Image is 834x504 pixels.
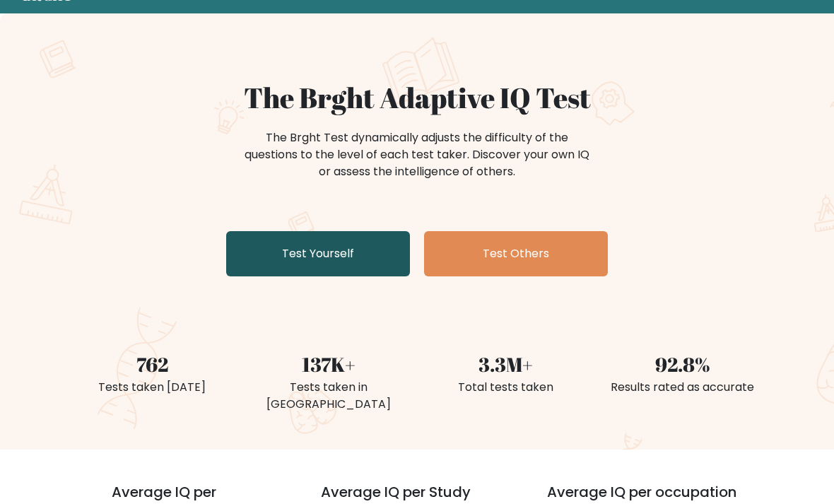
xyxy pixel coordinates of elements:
[72,380,232,397] div: Tests taken [DATE]
[72,351,232,380] div: 762
[425,351,585,380] div: 3.3M+
[602,351,762,380] div: 92.8%
[602,380,762,397] div: Results rated as accurate
[226,232,410,277] a: Test Yourself
[240,130,594,181] div: The Brght Test dynamically adjusts the difficulty of the questions to the level of each test take...
[425,380,585,397] div: Total tests taken
[72,82,762,116] h1: The Brght Adaptive IQ Test
[424,232,608,277] a: Test Others
[249,380,409,414] div: Tests taken in [GEOGRAPHIC_DATA]
[249,351,409,380] div: 137K+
